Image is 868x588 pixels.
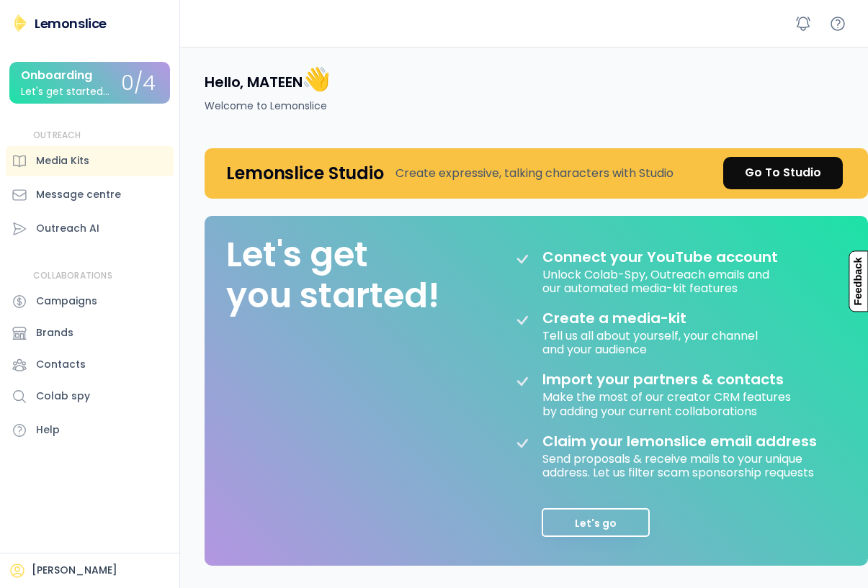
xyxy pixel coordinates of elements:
div: Make the most of our creator CRM features by adding your current collaborations [542,388,794,417]
div: Media Kits [36,153,89,168]
div: Claim your lemonslice email address [542,433,817,450]
div: Outreach AI [36,221,99,236]
div: Import your partners & contacts [542,371,784,388]
div: COLLABORATIONS [33,270,112,282]
div: Brands [36,325,73,340]
div: Colab spy [36,389,90,404]
div: 0/4 [121,73,156,95]
img: Lemonslice [12,14,29,32]
div: Contacts [36,357,86,372]
font: 👋 [302,63,331,95]
div: Onboarding [21,69,92,82]
div: Let's get you started! [226,234,439,317]
div: [PERSON_NAME] [32,564,117,578]
div: Help [36,422,60,438]
div: Go To Studio [745,164,821,181]
div: Let's get started... [21,86,109,97]
div: Create a media-kit [542,309,722,327]
div: OUTREACH [33,130,81,142]
h4: Hello, MATEEN [205,64,331,94]
div: Lemonslice [35,14,107,32]
div: Create expressive, talking characters with Studio [395,165,674,182]
div: Send proposals & receive mails to your unique address. Let us filter scam sponsorship requests [542,450,831,479]
div: Welcome to Lemonslice [205,99,327,114]
div: Unlock Colab-Spy, Outreach emails and our automated media-kit features [542,266,772,295]
div: Tell us all about yourself, your channel and your audience [542,327,761,356]
div: Connect your YouTube account [542,248,778,266]
h4: Lemonslice Studio [226,162,384,184]
div: Campaigns [36,294,97,309]
div: Message centre [36,187,121,202]
button: Let's go [542,508,650,537]
a: Go To Studio [723,157,843,189]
